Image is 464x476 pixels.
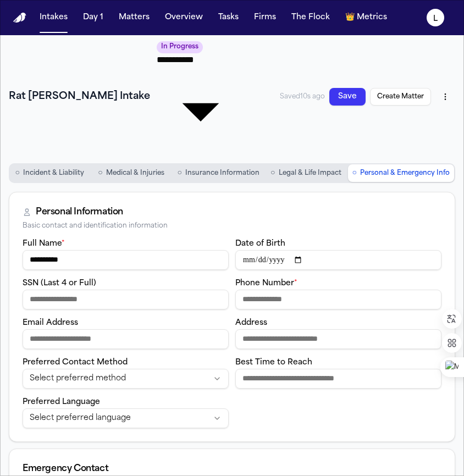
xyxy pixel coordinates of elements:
[114,8,154,27] button: Matters
[341,8,391,27] button: crownMetrics
[329,88,366,106] button: Save
[23,358,128,367] label: Preferred Contact Method
[23,290,229,309] input: SSN
[157,40,245,154] div: Update intake status
[15,168,19,179] span: ○
[23,319,78,327] label: Email Address
[435,87,455,107] button: More actions
[23,240,65,248] label: Full Name
[23,279,96,287] label: SSN (Last 4 or Full)
[23,222,441,230] div: Basic contact and identification information
[279,169,341,178] span: Legal & Life Impact
[235,329,441,349] input: Address
[360,169,450,178] span: Personal & Emergency Info
[235,279,297,287] label: Phone Number
[266,164,345,182] button: Go to Legal & Life Impact
[13,13,26,23] img: Finch Logo
[23,169,84,178] span: Incident & Liability
[280,92,325,101] span: Saved 10s ago
[79,8,108,27] button: Day 1
[235,290,441,309] input: Phone number
[214,8,243,27] button: Tasks
[235,358,312,367] label: Best Time to Reach
[161,8,207,27] button: Overview
[36,206,123,219] div: Personal Information
[270,168,275,179] span: ○
[370,88,431,106] button: Create Matter
[35,8,72,27] button: Intakes
[287,8,334,27] button: The Flock
[9,89,150,104] h1: Rat [PERSON_NAME] Intake
[235,319,267,327] label: Address
[10,164,89,182] button: Go to Incident & Liability
[106,169,164,178] span: Medical & Injuries
[235,250,441,270] input: Date of birth
[352,168,357,179] span: ○
[235,240,285,248] label: Date of Birth
[157,41,203,53] span: In Progress
[13,13,26,23] a: Home
[23,329,229,349] input: Email address
[23,462,441,475] div: Emergency Contact
[235,369,441,389] input: Best time to reach
[250,8,280,27] button: Firms
[348,164,454,182] button: Go to Personal & Emergency Info
[23,398,100,406] label: Preferred Language
[98,168,102,179] span: ○
[91,164,170,182] button: Go to Medical & Injuries
[178,168,182,179] span: ○
[185,169,259,178] span: Insurance Information
[23,250,229,270] input: Full name
[173,164,264,182] button: Go to Insurance Information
